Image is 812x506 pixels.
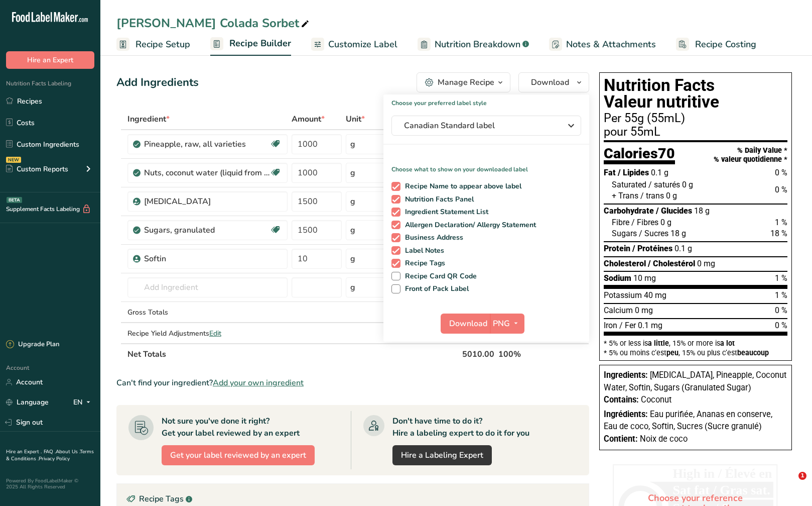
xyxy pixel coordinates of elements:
[127,277,288,297] input: Add Ingredient
[328,38,397,51] span: Customize Label
[383,94,589,108] h1: Choose your preferred label style
[392,415,529,439] div: Don't have time to do it? Hire a labeling expert to do it for you
[311,33,397,56] a: Customize Label
[116,14,311,32] div: [PERSON_NAME] Colada Sorbet
[640,191,664,200] span: / trans
[638,321,662,330] span: 0.1 mg
[346,113,365,125] span: Unit
[604,321,617,330] span: Iron
[170,449,306,461] span: Get your label reviewed by an expert
[418,33,529,56] a: Nutrition Breakdown
[73,396,94,409] div: EN
[6,448,42,455] a: Hire an Expert .
[714,146,787,164] div: % Daily Value * % valeur quotidienne *
[770,229,787,238] span: 18 %
[6,157,21,163] div: NEW
[604,168,616,177] span: Fat
[144,224,269,236] div: Sugars, granulated
[6,51,94,69] button: Hire an Expert
[640,434,688,444] span: Noix de coco
[229,37,291,50] span: Recipe Builder
[7,197,22,203] div: BETA
[694,206,710,216] span: 18 g
[496,343,544,364] th: 100%
[350,253,355,265] div: g
[639,229,668,238] span: / Sucres
[648,259,695,268] span: / Cholestérol
[350,195,355,208] div: g
[400,284,469,293] span: Front of Pack Label
[682,180,693,189] span: 0 g
[604,410,772,432] span: Eau purifiée, Ananas en conserve, Eau de coco, Softin, Sucres (Sucre granulé)
[604,395,639,404] span: Contains:
[116,33,190,56] a: Recipe Setup
[775,306,787,315] span: 0 %
[292,113,325,125] span: Amount
[116,377,589,389] div: Can't find your ingredient?
[460,343,496,364] th: 5010.00
[350,281,355,293] div: g
[449,318,487,330] span: Download
[6,393,49,411] a: Language
[648,339,669,347] span: a little
[633,273,656,283] span: 10 mg
[144,138,269,150] div: Pineapple, raw, all varieties
[144,195,269,208] div: [MEDICAL_DATA]
[666,191,677,200] span: 0 g
[604,290,642,300] span: Potassium
[400,195,474,204] span: Nutrition Facts Panel
[674,244,692,253] span: 0.1 g
[435,38,520,51] span: Nutrition Breakdown
[604,244,630,253] span: Protein
[350,138,355,150] div: g
[391,116,581,136] button: Canadian Standard label
[56,448,80,455] a: About Us .
[518,72,589,92] button: Download
[641,395,671,404] span: Coconut
[604,113,787,125] div: Per 55g (55mL)
[604,206,654,216] span: Carbohydrate
[400,182,522,191] span: Recipe Name to appear above label
[127,113,170,125] span: Ingredient
[417,72,510,92] button: Manage Recipe
[116,74,199,91] div: Add Ingredients
[213,377,304,389] span: Add your own ingredient
[775,168,787,177] span: 0 %
[612,218,629,227] span: Fibre
[798,472,806,480] span: 1
[383,157,589,174] p: Choose what to show on your downloaded label
[392,445,492,465] a: Hire a Labeling Expert
[775,218,787,227] span: 1 %
[209,329,221,338] span: Edit
[612,180,646,189] span: Saturated
[44,448,56,455] a: FAQ .
[604,349,787,356] div: * 5% ou moins c’est , 15% ou plus c’est
[666,349,679,357] span: peu
[631,218,658,227] span: / Fibres
[604,259,646,268] span: Cholesterol
[619,321,636,330] span: / Fer
[737,349,769,357] span: beaucoup
[632,244,672,253] span: / Protéines
[162,415,300,439] div: Not sure you've done it right? Get your label reviewed by an expert
[618,168,649,177] span: / Lipides
[651,168,668,177] span: 0.1 g
[604,370,648,380] span: Ingredients:
[400,208,489,217] span: Ingredient Statement List
[635,306,653,315] span: 0 mg
[775,273,787,283] span: 1 %
[438,76,494,88] div: Manage Recipe
[720,339,735,347] span: a lot
[144,167,269,179] div: Nuts, coconut water (liquid from coconuts)
[612,229,637,238] span: Sugars
[400,221,536,230] span: Allergen Declaration/ Allergy Statement
[656,206,692,216] span: / Glucides
[775,290,787,300] span: 1 %
[6,478,94,490] div: Powered By FoodLabelMaker © 2025 All Rights Reserved
[778,472,802,496] iframe: Intercom live chat
[660,218,671,227] span: 0 g
[604,370,786,392] span: [MEDICAL_DATA], Pineapple, Coconut Water, Softin, Sugars (Granulated Sugar)
[604,434,638,444] span: Contient:
[648,180,680,189] span: / saturés
[350,167,355,179] div: g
